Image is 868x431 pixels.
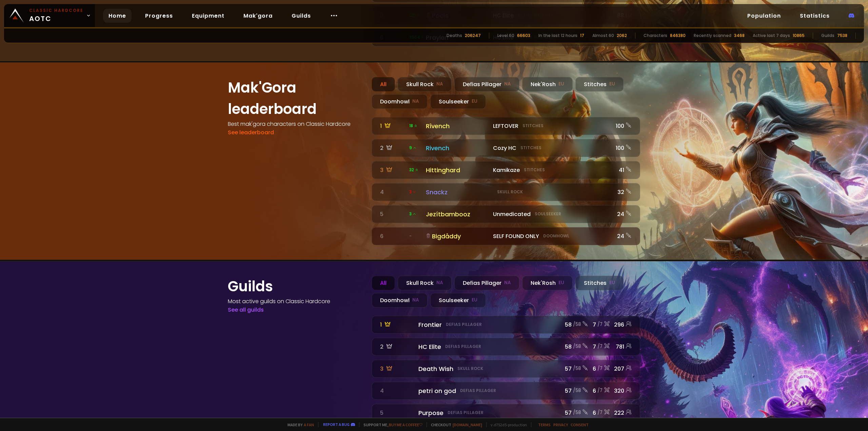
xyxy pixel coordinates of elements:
[517,33,530,39] div: 66603
[228,306,264,314] a: See all guilds
[29,7,83,14] small: Classic Hardcore
[592,33,614,39] div: Almost 60
[412,98,419,105] small: NA
[426,210,489,219] div: Jezítbambooz
[380,232,405,240] div: 6
[304,422,314,427] a: a fan
[753,33,790,39] div: Active last 7 days
[372,117,640,135] a: 1 18 RîvenchLEFTOVERStitches100
[504,81,511,87] small: NA
[454,276,519,290] div: Defias Pillager
[140,9,178,23] a: Progress
[409,123,418,129] span: 18
[409,211,416,217] span: 3
[522,276,573,290] div: Nek'Rosh
[742,9,786,23] a: Population
[493,144,610,152] div: Cozy HC
[409,145,417,151] span: 9
[644,33,667,39] div: Characters
[493,166,610,174] div: Kamikaze
[372,276,395,290] div: All
[580,33,584,39] div: 17
[734,33,745,39] div: 3468
[614,144,632,152] div: 100
[29,7,83,24] span: AOTC
[430,94,486,109] div: Soulseeker
[504,279,511,286] small: NA
[372,161,640,179] a: 3 32 HittinghardKamikazeStitches41
[614,166,632,174] div: 41
[571,422,589,427] a: Consent
[614,232,632,240] div: 24
[453,422,482,427] a: [DOMAIN_NAME]
[614,210,632,218] div: 24
[520,145,541,151] small: Stitches
[372,183,640,201] a: 4 3 SnackzSkull Rock32
[380,144,405,152] div: 2
[426,121,489,131] div: Rîvench
[614,122,632,130] div: 100
[283,422,314,427] span: Made by
[372,77,395,92] div: All
[228,120,363,128] h4: Best mak'gora characters on Classic Hardcore
[286,9,316,23] a: Guilds
[614,188,632,196] div: 32
[493,122,610,130] div: LEFTOVER
[535,211,561,217] small: Soulseeker
[228,77,363,120] h1: Mak'Gora leaderboard
[412,297,419,303] small: NA
[493,210,610,218] div: Unmedicated
[380,210,405,218] div: 5
[103,9,132,23] a: Home
[493,232,610,240] div: SELF FOUND ONLY
[372,205,640,223] a: 5 3JezítbamboozUnmedicatedSoulseeker24
[372,382,640,400] a: 4 petri on godDefias Pillager57 /586/7320
[430,293,486,308] div: Soulseeker
[372,139,640,157] a: 2 9RivenchCozy HCStitches100
[398,77,452,92] div: Skull Rock
[228,129,274,136] a: See leaderboard
[538,422,551,427] a: Terms
[793,33,805,39] div: 10865
[409,189,416,195] span: 3
[228,276,363,297] h1: Guilds
[426,165,489,175] div: Hittinghard
[465,33,481,39] div: 206247
[380,166,405,174] div: 3
[228,297,363,306] h4: Most active guilds on Classic Hardcore
[794,9,835,23] a: Statistics
[538,33,577,39] div: In the last 12 hours
[372,360,640,378] a: 3 Death WishSkull Rock57 /586/7207
[575,276,624,290] div: Stitches
[372,227,640,245] a: 6 -BigdåddySELF FOUND ONLYDoomhowl24
[486,422,527,427] span: v. d752d5 - production
[694,33,731,39] div: Recently scanned
[359,422,422,427] span: Support me,
[409,233,412,239] span: -
[427,422,482,427] span: Checkout
[436,279,443,286] small: NA
[543,233,569,239] small: Doomhowl
[522,77,573,92] div: Nek'Rosh
[323,422,350,427] a: Report a bug
[497,33,514,39] div: Level 60
[558,81,564,87] small: EU
[4,4,95,27] a: Classic HardcoreAOTC
[389,422,422,427] a: Buy me a coffee
[472,98,477,105] small: EU
[837,33,847,39] div: 7538
[186,9,230,23] a: Equipment
[426,188,489,197] div: Snackz
[409,167,419,173] span: 32
[372,316,640,334] a: 1 FrontierDefias Pillager58 /587/7296
[821,33,834,39] div: Guilds
[372,94,428,109] div: Doomhowl
[522,123,544,129] small: Stitches
[372,404,640,422] a: 5 PurposeDefias Pillager57 /586/7222
[558,279,564,286] small: EU
[575,77,624,92] div: Stitches
[497,189,523,195] small: Skull Rock
[609,279,615,286] small: EU
[553,422,568,427] a: Privacy
[609,81,615,87] small: EU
